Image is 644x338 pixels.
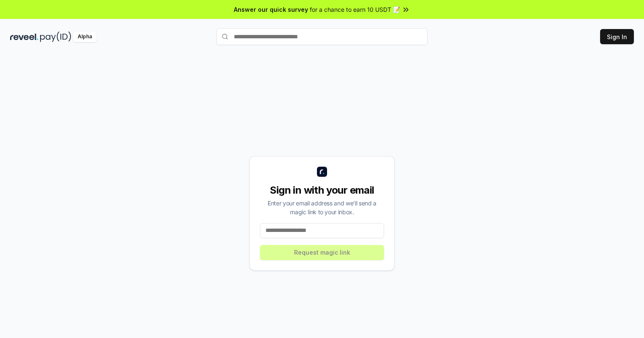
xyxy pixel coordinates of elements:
span: for a chance to earn 10 USDT 📝 [310,5,400,14]
button: Sign In [600,29,634,44]
div: Alpha [73,32,97,42]
div: Enter your email address and we’ll send a magic link to your inbox. [260,199,384,216]
img: pay_id [40,32,71,42]
img: reveel_dark [10,32,38,42]
img: logo_small [317,167,327,177]
div: Sign in with your email [260,184,384,197]
span: Answer our quick survey [234,5,308,14]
